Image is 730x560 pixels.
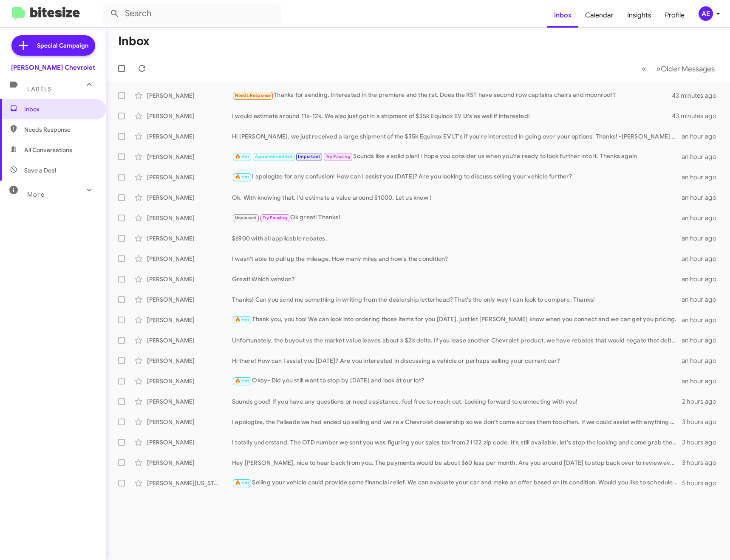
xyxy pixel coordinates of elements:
span: Special Campaign [37,41,88,50]
span: Older Messages [661,64,715,74]
div: an hour ago [682,255,723,263]
div: Okay- Did you still want to stop by [DATE] and look at our lot? [232,376,682,386]
div: [PERSON_NAME] [147,112,232,120]
div: [PERSON_NAME] [147,377,232,385]
span: Try Pausing [263,215,287,221]
div: Thanks for sending. Interested in the premiere and the rst. Does the RST have second row captains... [232,91,672,100]
div: 3 hours ago [682,418,723,426]
div: Sounds like a solid plan! I hope you consider us when you're ready to look further into it. Thank... [232,152,682,161]
a: Profile [658,3,691,28]
div: 43 minutes ago [672,91,723,100]
div: [PERSON_NAME] [147,356,232,365]
input: Search [103,3,281,24]
span: Try Pausing [326,154,351,159]
div: [PERSON_NAME] [147,91,232,100]
div: [PERSON_NAME] [147,132,232,141]
div: I wasn't able to pull up the mileage. How many miles and how's the condition? [232,255,682,263]
span: All Conversations [24,146,72,154]
div: 43 minutes ago [672,112,723,120]
div: [PERSON_NAME] [147,275,232,283]
div: [PERSON_NAME] [147,255,232,263]
button: AE [691,6,721,21]
div: an hour ago [682,295,723,304]
div: Sounds good! If you have any questions or need assistance, feel free to reach out. Looking forwar... [232,397,682,406]
span: More [27,191,45,198]
div: Ok great! Thanks! [232,213,682,223]
div: [PERSON_NAME] [147,316,232,324]
div: [PERSON_NAME] [147,336,232,345]
div: [PERSON_NAME][US_STATE] [147,479,232,487]
div: [PERSON_NAME] [147,214,232,222]
div: [PERSON_NAME] [147,153,232,161]
div: Ok. With knowing that, I'd estimate a value around $1000. Let us know ! [232,193,682,202]
div: Unfortunately, the buyout vs the market value leaves about a $2k delta. If you lease another Chev... [232,336,682,345]
div: I apologize, the Palisade we had ended up selling and we're a Chevrolet dealership so we don't co... [232,418,682,426]
div: 3 hours ago [682,458,723,467]
div: $6900 with all applicable rebates. [232,234,682,243]
span: Needs Response [24,125,96,134]
div: AE [699,6,713,21]
div: [PERSON_NAME] [147,418,232,426]
span: 🔥 Hot [235,378,249,384]
div: an hour ago [682,153,723,161]
div: [PERSON_NAME] [147,438,232,447]
span: Unpaused [235,215,257,221]
div: [PERSON_NAME] [147,295,232,304]
div: an hour ago [682,214,723,222]
h1: Inbox [118,34,150,48]
span: Needs Response [235,93,271,98]
div: Hi there! How can I assist you [DATE]? Are you interested in discussing a vehicle or perhaps sell... [232,356,682,365]
div: 3 hours ago [682,438,723,447]
div: an hour ago [682,377,723,385]
div: Thank you, you too! We can look into ordering those items for you [DATE], just let [PERSON_NAME] ... [232,315,682,325]
div: an hour ago [682,356,723,365]
span: Appointment Set [255,154,292,159]
div: an hour ago [682,336,723,345]
div: an hour ago [682,173,723,181]
nav: Page navigation example [637,60,720,77]
div: an hour ago [682,316,723,324]
div: Selling your vehicle could provide some financial relief. We can evaluate your car and make an of... [232,478,682,488]
span: Inbox [24,105,96,113]
span: 🔥 Hot [235,480,249,486]
div: [PERSON_NAME] [147,193,232,202]
a: Insights [620,3,658,28]
span: 🔥 Hot [235,154,249,159]
div: [PERSON_NAME] [147,397,232,406]
div: 5 hours ago [682,479,723,487]
div: [PERSON_NAME] [147,458,232,467]
div: Hi [PERSON_NAME], we just received a large shipment of the $35k Equinox EV LT's if you're interes... [232,132,682,141]
div: I would estimate around 11k-12k. We also just got in a shipment of $35k Equinox EV Lt's as well i... [232,112,672,120]
span: Labels [27,85,52,93]
a: Calendar [578,3,620,28]
span: Important [298,154,320,159]
div: [PERSON_NAME] Chevrolet [11,63,95,72]
a: Special Campaign [11,35,95,56]
span: 🔥 Hot [235,317,249,322]
div: an hour ago [682,193,723,202]
div: Hey [PERSON_NAME], nice to hear back from you. The payments would be about $60 less per month. Ar... [232,458,682,467]
div: [PERSON_NAME] [147,234,232,243]
div: I apologize for any confusion! How can I assist you [DATE]? Are you looking to discuss selling yo... [232,172,682,182]
div: an hour ago [682,234,723,243]
div: an hour ago [682,275,723,283]
span: Save a Deal [24,166,56,175]
div: Great! Which version? [232,275,682,283]
a: Inbox [547,3,578,28]
span: » [656,63,661,74]
button: Next [651,60,720,77]
div: I totally understand. The OTD number we sent you was figuring your sales tax from 21122 zip code.... [232,438,682,447]
div: an hour ago [682,132,723,141]
div: Thanks! Can you send me something in writing from the dealership letterhead? That's the only way ... [232,295,682,304]
div: 2 hours ago [682,397,723,406]
button: Previous [637,60,651,77]
span: 🔥 Hot [235,174,249,180]
span: « [642,63,646,74]
div: [PERSON_NAME] [147,173,232,181]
